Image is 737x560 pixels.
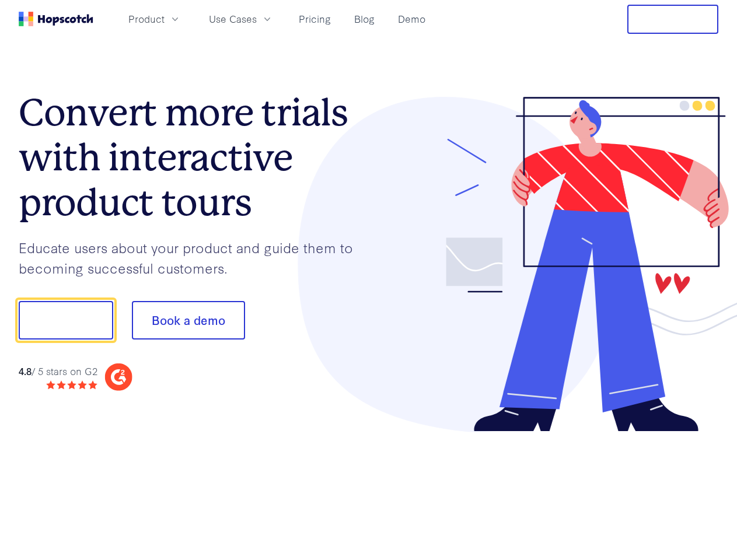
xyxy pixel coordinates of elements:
span: Use Cases [209,12,257,26]
button: Show me! [19,301,113,339]
a: Blog [350,9,379,29]
p: Educate users about your product and guide them to becoming successful customers. [19,237,369,278]
button: Book a demo [132,301,245,339]
button: Product [121,9,188,29]
span: Product [128,12,165,26]
div: / 5 stars on G2 [19,364,97,379]
button: Use Cases [202,9,280,29]
a: Pricing [294,9,336,29]
a: Home [19,12,93,26]
strong: 4.8 [19,364,32,377]
button: Free Trial [627,5,718,34]
a: Demo [393,9,430,29]
h1: Convert more trials with interactive product tours [19,90,369,225]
